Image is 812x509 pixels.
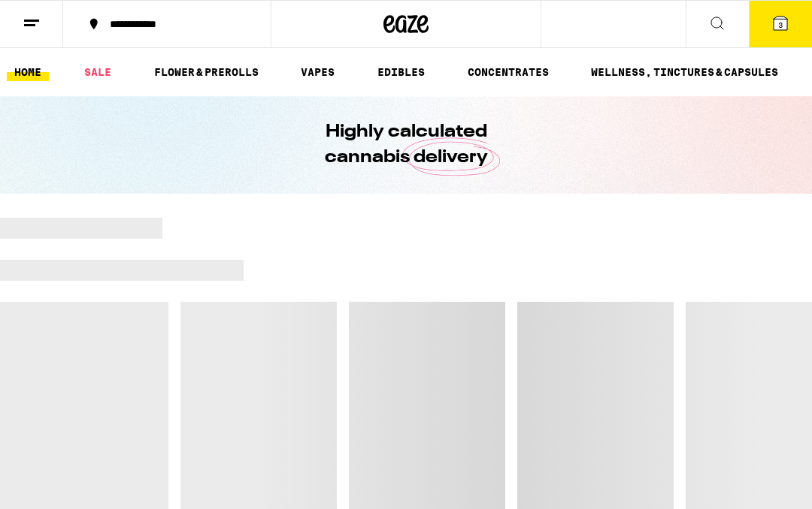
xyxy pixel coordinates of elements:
[583,63,786,81] a: WELLNESS, TINCTURES & CAPSULES
[370,63,432,81] a: EDIBLES
[7,63,49,81] a: HOME
[282,119,530,170] h1: Highly calculated cannabis delivery
[749,1,812,47] button: 3
[147,63,266,81] a: FLOWER & PREROLLS
[460,63,556,81] a: CONCENTRATES
[77,63,119,81] a: SALE
[778,20,783,29] span: 3
[293,63,342,81] a: VAPES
